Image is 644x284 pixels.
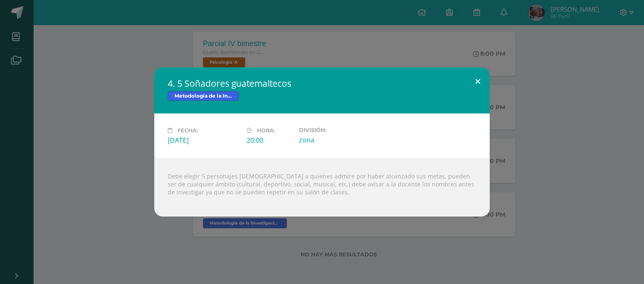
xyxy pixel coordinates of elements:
[247,136,292,145] div: 20:00
[299,127,371,133] label: División:
[299,135,371,145] div: zona
[257,127,275,134] span: Hora:
[168,77,476,89] h2: 4. 5 Soñadores guatemaltecos
[168,136,240,145] div: [DATE]
[154,158,490,217] div: Debe elegir 5 personajes [DEMOGRAPHIC_DATA] a quienes admire por haber alcanzado sus metas, puede...
[168,91,239,101] span: Metodología de la Investigación
[177,127,198,134] span: Fecha:
[466,67,490,96] button: Close (Esc)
